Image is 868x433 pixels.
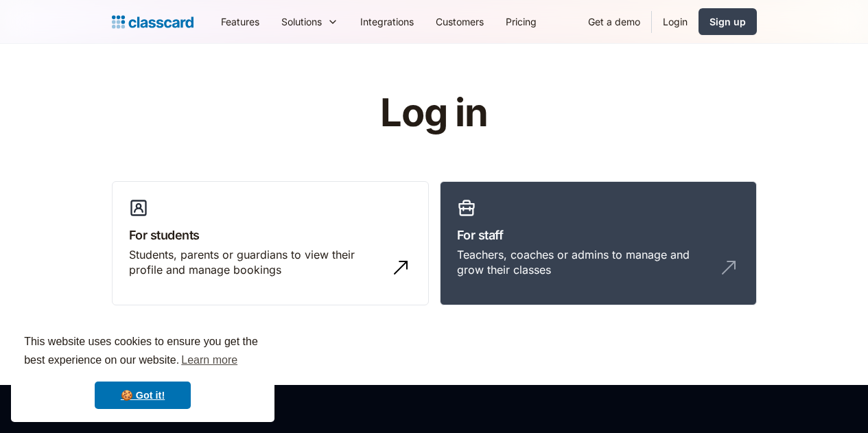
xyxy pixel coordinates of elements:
[112,12,193,32] a: home
[210,6,270,37] a: Features
[95,382,191,409] a: dismiss cookie message
[495,6,548,37] a: Pricing
[112,181,429,306] a: For studentsStudents, parents or guardians to view their profile and manage bookings
[216,92,652,134] h1: Log in
[24,333,261,371] span: This website uses cookies to ensure you get the best experience on our website.
[652,6,699,37] a: Login
[699,8,757,35] a: Sign up
[440,181,757,306] a: For staffTeachers, coaches or admins to manage and grow their classes
[179,350,239,371] a: learn more about cookies
[270,6,349,37] div: Solutions
[457,226,740,244] h3: For staff
[425,6,495,37] a: Customers
[11,320,274,422] div: cookieconsent
[457,247,712,278] div: Teachers, coaches or admins to manage and grow their classes
[709,14,746,29] div: Sign up
[577,6,651,37] a: Get a demo
[129,247,384,278] div: Students, parents or guardians to view their profile and manage bookings
[281,14,322,29] div: Solutions
[349,6,425,37] a: Integrations
[129,226,412,244] h3: For students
